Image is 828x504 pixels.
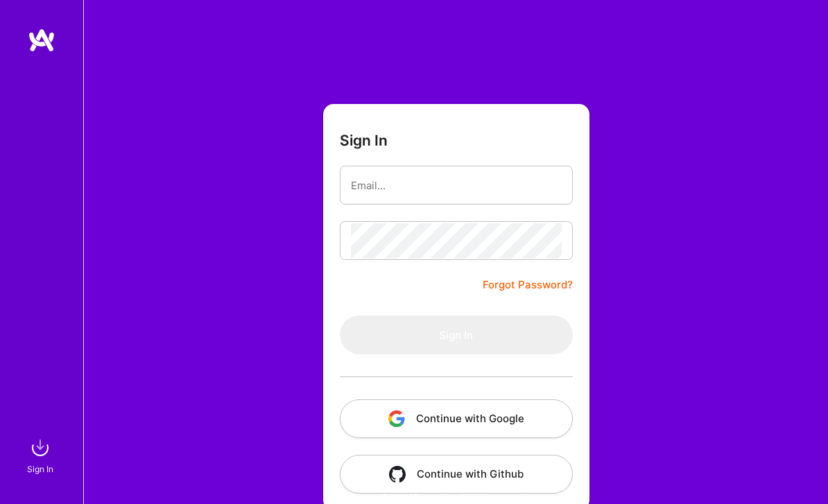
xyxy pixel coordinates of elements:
[340,315,573,354] button: Sign In
[28,28,55,53] img: logo
[340,132,388,149] h3: Sign In
[29,434,54,476] a: sign inSign In
[27,462,53,476] div: Sign In
[388,410,405,427] img: icon
[340,455,573,494] button: Continue with Github
[483,277,573,293] a: Forgot Password?
[351,168,562,203] input: Email...
[26,434,54,462] img: sign in
[340,399,573,438] button: Continue with Google
[389,466,406,483] img: icon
